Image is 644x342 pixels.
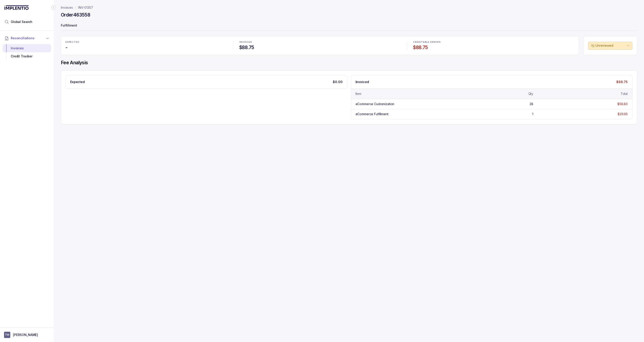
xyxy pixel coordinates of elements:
p: CREDITABLE ERRORS [413,41,574,44]
span: Reconciliations [11,36,34,40]
div: Qty [528,92,534,96]
a: Invoices [61,5,73,10]
h4: $88.75 [239,44,400,51]
a: INV-01357 [78,5,93,10]
div: 28 [530,102,533,106]
div: Item [356,92,361,96]
div: Collapse Icon [51,5,56,10]
p: [PERSON_NAME] [13,333,38,337]
div: eCommerce Customization [356,102,394,106]
button: Unreviewed [588,42,632,50]
h4: - [66,44,227,51]
h4: Order 463558 [61,12,90,18]
button: User initials[PERSON_NAME] [4,332,50,338]
span: User initials [4,332,10,338]
h4: $88.75 [413,44,574,51]
h4: Fee Analysis [61,60,637,66]
div: eCommerce Fulfillment [356,112,388,116]
div: Credit Tracker [6,52,47,60]
p: $0.00 [333,80,342,84]
span: Global Search [11,20,32,24]
p: Fulfillment [61,21,637,30]
div: $29.95 [618,112,628,116]
div: 1 [532,112,533,116]
nav: breadcrumb [61,5,93,10]
p: Invoiced [356,80,369,84]
button: Reconciliations [3,33,51,43]
div: Invoices [6,44,47,52]
p: Unreviewed [595,43,626,48]
div: Total [621,92,628,96]
div: $58.80 [617,102,628,106]
p: Expected [70,80,85,84]
div: Reconciliations [3,43,51,61]
p: $88.75 [616,80,628,84]
p: EXPECTED [66,41,227,44]
p: INVOICED [239,41,400,44]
